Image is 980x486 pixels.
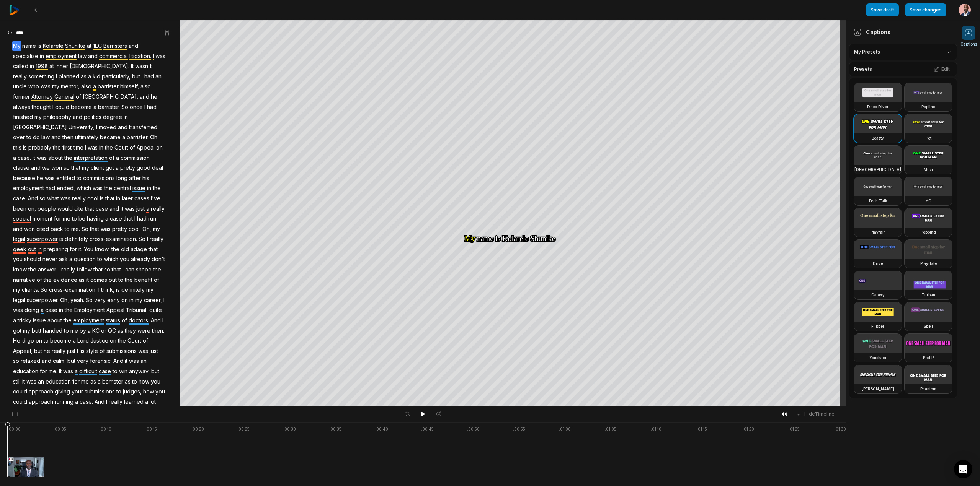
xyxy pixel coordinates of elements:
[140,81,152,92] span: also
[136,163,151,173] span: good
[78,275,85,285] span: as
[64,153,73,163] span: the
[36,153,47,163] span: was
[95,204,109,214] span: case
[73,204,84,214] span: cite
[152,183,162,193] span: the
[12,102,31,112] span: always
[98,285,100,295] span: I
[849,62,957,76] div: Presets
[124,204,136,214] span: was
[120,244,130,255] span: old
[136,143,155,153] span: Appeal
[113,183,132,193] span: central
[78,214,86,224] span: be
[12,183,45,193] span: employment
[134,193,150,204] span: cases
[12,61,29,72] span: called
[142,173,150,184] span: his
[872,135,884,141] h3: Beasty
[121,132,126,143] span: a
[36,173,44,184] span: he
[151,254,166,265] span: don't
[106,295,121,306] span: early
[54,92,75,102] span: General
[120,153,150,163] span: commission
[62,214,71,224] span: me
[12,254,23,265] span: you
[124,275,134,285] span: the
[854,28,890,36] div: Captions
[90,163,105,173] span: client
[34,112,42,122] span: my
[12,204,27,214] span: been
[47,153,64,163] span: about
[12,153,17,163] span: a
[12,92,31,102] span: former
[89,224,100,234] span: that
[128,122,158,133] span: transferred
[93,102,97,112] span: a
[121,295,129,306] span: on
[42,244,69,255] span: preparing
[131,72,141,82] span: but
[37,265,58,275] span: answer.
[36,224,50,234] span: cited
[31,92,54,102] span: Attorney
[129,51,152,62] span: litigation.
[129,102,144,112] span: once
[12,122,68,133] span: [GEOGRAPHIC_DATA]
[40,285,48,295] span: So
[152,224,161,234] span: my
[960,26,977,47] button: Captions
[118,275,124,285] span: to
[76,173,82,184] span: to
[12,265,28,275] span: know
[921,229,936,235] h3: Popping
[12,193,27,204] span: case.
[793,408,837,420] button: HideTimeline
[920,260,937,267] h3: Playdate
[132,183,146,193] span: issue
[26,234,59,244] span: superpower
[129,295,134,306] span: in
[128,41,139,51] span: and
[12,41,21,51] span: My
[139,92,150,102] span: and
[73,153,108,163] span: interpretation
[70,224,81,234] span: me.
[49,61,55,72] span: at
[926,135,931,141] h3: Pet
[27,193,39,204] span: And
[80,81,92,92] span: also
[35,61,49,72] span: 1998
[48,285,98,295] span: cross-examination,
[120,204,124,214] span: it
[69,254,73,265] span: a
[85,275,90,285] span: it
[115,153,120,163] span: a
[37,41,42,51] span: is
[96,254,103,265] span: to
[73,254,96,265] span: question
[81,224,89,234] span: So
[30,163,41,173] span: and
[105,214,109,224] span: a
[119,163,136,173] span: pretty
[56,173,76,184] span: entitled
[43,275,52,285] span: the
[27,244,37,255] span: out
[109,214,123,224] span: case
[111,244,120,255] span: the
[98,143,104,153] span: in
[36,275,43,285] span: of
[115,285,121,295] span: is
[134,295,143,306] span: my
[149,132,160,143] span: Oh,
[57,204,73,214] span: would
[53,214,62,224] span: for
[136,214,147,224] span: had
[103,254,119,265] span: which
[77,51,87,62] span: law
[59,234,64,244] span: is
